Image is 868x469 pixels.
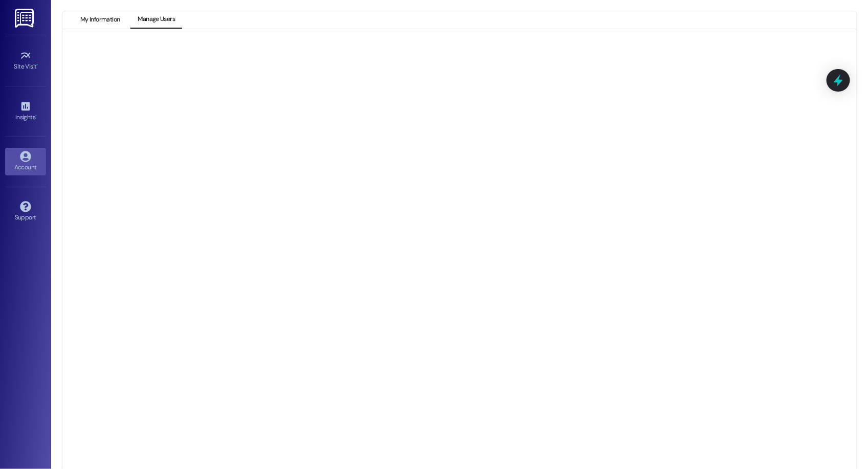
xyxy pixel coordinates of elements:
[15,9,36,28] img: ResiDesk Logo
[5,198,46,226] a: Support
[5,98,46,125] a: Insights •
[5,148,46,175] a: Account
[73,11,127,29] button: My Information
[37,61,38,69] span: •
[130,11,182,29] button: Manage Users
[35,112,37,119] span: •
[83,50,854,462] iframe: retool
[5,47,46,75] a: Site Visit •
